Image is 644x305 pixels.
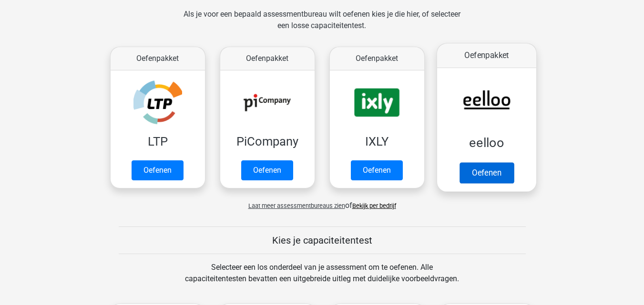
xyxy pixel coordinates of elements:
[248,202,345,209] span: Laat meer assessmentbureaus zien
[351,160,403,180] a: Oefenen
[241,160,293,180] a: Oefenen
[176,9,468,43] div: Als je voor een bepaald assessmentbureau wilt oefenen kies je die hier, of selecteer een losse ca...
[352,202,396,209] a: Bekijk per bedrijf
[119,235,526,246] h5: Kies je capaciteitentest
[103,192,542,211] div: of
[459,162,513,183] a: Oefenen
[132,160,184,180] a: Oefenen
[176,262,468,296] div: Selecteer een los onderdeel van je assessment om te oefenen. Alle capaciteitentesten bevatten een...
